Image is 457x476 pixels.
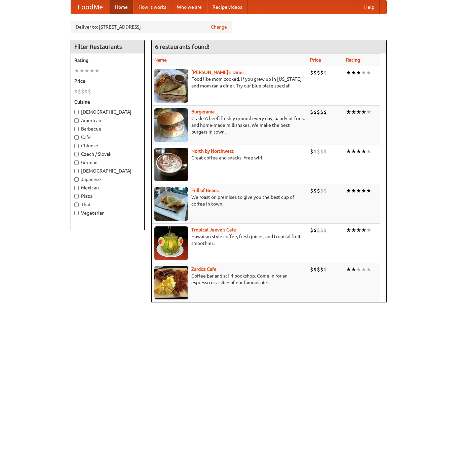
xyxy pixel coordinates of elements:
[310,57,321,63] a: Price
[74,67,79,74] li: ★
[361,148,366,155] li: ★
[74,117,141,124] label: American
[74,135,79,140] input: Cafe
[88,88,91,95] li: $
[310,266,313,273] li: $
[310,148,313,155] li: $
[313,148,317,155] li: $
[191,266,217,272] a: Zardoz Cafe
[346,266,351,273] li: ★
[78,88,81,95] li: $
[356,69,361,76] li: ★
[207,0,247,14] a: Recipe videos
[191,227,236,232] a: Tropical Jeeve's Cafe
[361,69,366,76] li: ★
[313,266,317,273] li: $
[89,67,94,74] li: ★
[172,0,207,14] a: Who we are
[74,152,79,156] input: Czech / Slovak
[366,108,371,116] li: ★
[74,168,141,174] label: [DEMOGRAPHIC_DATA]
[71,40,144,53] h4: Filter Restaurants
[361,266,366,273] li: ★
[74,159,141,166] label: German
[366,187,371,194] li: ★
[74,177,79,182] input: Japanese
[71,21,232,33] div: Deliver to: [STREET_ADDRESS]
[359,0,380,14] a: Help
[74,169,79,173] input: [DEMOGRAPHIC_DATA]
[191,148,234,154] a: North by Northwest
[154,154,305,161] p: Great coffee and snacks. Free wifi.
[356,148,361,155] li: ★
[346,148,351,155] li: ★
[110,0,133,14] a: Home
[317,266,320,273] li: $
[351,226,356,234] li: ★
[366,266,371,273] li: ★
[366,69,371,76] li: ★
[74,118,79,123] input: American
[366,148,371,155] li: ★
[154,194,305,207] p: We roast on premises to give you the best cup of coffee in town.
[317,108,320,116] li: $
[71,0,110,14] a: FoodMe
[79,67,84,74] li: ★
[74,210,141,216] label: Vegetarian
[74,109,141,115] label: [DEMOGRAPHIC_DATA]
[74,57,141,64] h5: Rating
[81,88,84,95] li: $
[191,188,219,193] b: Full of Beans
[323,148,327,155] li: $
[74,125,141,132] label: Barbecue
[356,226,361,234] li: ★
[74,194,79,198] input: Pizza
[351,266,356,273] li: ★
[323,108,327,116] li: $
[320,226,323,234] li: $
[74,134,141,141] label: Cafe
[317,187,320,194] li: $
[361,226,366,234] li: ★
[351,108,356,116] li: ★
[74,127,79,131] input: Barbecue
[154,57,167,63] a: Name
[154,187,188,221] img: beans.jpg
[154,272,305,286] p: Coffee bar and sci-fi bookshop. Come in for an espresso or a slice of our famous pie.
[191,109,215,114] a: Burgerama
[323,266,327,273] li: $
[313,108,317,116] li: $
[74,211,79,215] input: Vegetarian
[313,226,317,234] li: $
[346,187,351,194] li: ★
[310,187,313,194] li: $
[317,69,320,76] li: $
[74,99,141,105] h5: Cuisine
[154,233,305,247] p: Hawaiian style coffee, fresh juices, and tropical fruit smoothies.
[154,115,305,135] p: Grade A beef, freshly ground every day, hand-cut fries, and home-made milkshakes. We make the bes...
[84,67,89,74] li: ★
[74,186,79,190] input: Mexican
[346,57,360,63] a: Rating
[191,70,244,75] a: [PERSON_NAME]'s Diner
[211,24,227,30] a: Change
[74,144,79,148] input: Chinese
[74,201,141,208] label: Thai
[356,187,361,194] li: ★
[74,142,141,149] label: Chinese
[346,69,351,76] li: ★
[74,193,141,199] label: Pizza
[74,160,79,165] input: German
[74,78,141,84] h5: Price
[356,108,361,116] li: ★
[351,148,356,155] li: ★
[313,187,317,194] li: $
[320,187,323,194] li: $
[323,69,327,76] li: $
[154,266,188,299] img: zardoz.jpg
[346,108,351,116] li: ★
